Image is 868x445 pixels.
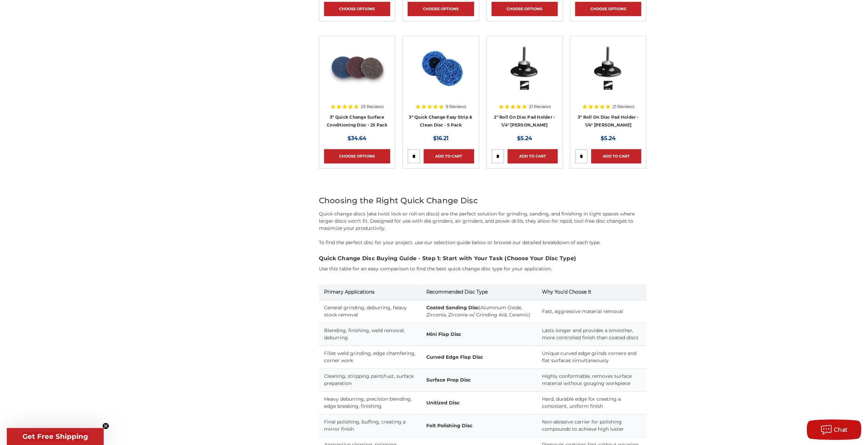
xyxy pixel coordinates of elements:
[517,135,532,142] span: $5.24
[408,2,474,16] a: Choose Options
[7,428,104,445] div: Get Free ShippingClose teaser
[507,149,558,163] a: Add to Cart
[591,149,641,163] a: Add to Cart
[536,300,646,323] td: Fast, aggressive material removal
[433,135,448,142] span: $16.21
[319,284,421,300] th: Primary Applications
[324,149,390,163] a: Choose Options
[575,2,641,16] a: Choose Options
[613,105,634,109] span: 21 Reviews
[426,354,483,360] strong: Curved Edge Flap Disc
[319,265,647,272] p: Use this table for an easy comparison to find the best quick change disc type for your application.
[426,400,459,406] strong: Unitized Disc
[834,427,848,433] span: Chat
[536,323,646,346] td: Lasts longer and provides a smoother, more controlled finish than coated discs
[421,300,536,323] td: (Aluminum Oxide, Zirconia, Zirconia w/ Grinding Aid, Ceramic)
[536,369,646,391] td: Highly conformable, removes surface material without gouging workpiece
[330,41,384,95] img: 3-inch surface conditioning quick change disc by Black Hawk Abrasives
[497,41,552,95] img: 2" Roll On Disc Pad Holder - 1/4" Shank
[536,414,646,437] td: Non-abrasive carrier for polishing compounds to achieve high luster
[361,105,384,109] span: 25 Reviews
[536,346,646,369] td: Unique curved edge grinds corners and flat surfaces simultaneously
[324,2,390,16] a: Choose Options
[446,105,466,109] span: 9 Reviews
[319,346,421,369] td: Fillet weld grinding, edge chamfering, corner work
[426,377,470,383] strong: Surface Prep Disc
[327,115,387,128] a: 3" Quick Change Surface Conditioning Disc - 25 Pack
[319,300,421,323] td: General grinding, deburring, heavy stock removal
[536,284,646,300] th: Why You'd Choose It
[319,210,647,232] p: Quick change discs (aka twist lock or roll-on discs) are the perfect solution for grinding, sandi...
[494,115,555,128] a: 2" Roll On Disc Pad Holder - 1/4" [PERSON_NAME]
[578,115,639,128] a: 3" Roll On Disc Pad Holder - 1/4" [PERSON_NAME]
[426,422,472,429] strong: Felt Polishing Disc
[424,149,474,163] a: Add to Cart
[319,239,647,246] p: To find the perfect disc for your project, use our selection guide below or browse our detailed b...
[23,432,88,441] span: Get Free Shipping
[319,391,421,414] td: Heavy deburring, precision blending, edge breaking, finishing
[319,414,421,437] td: Final polishing, buffing, creating a mirror finish
[807,419,861,440] button: Chat
[529,105,551,109] span: 21 Reviews
[491,41,558,107] a: 2" Roll On Disc Pad Holder - 1/4" Shank
[102,422,109,429] button: Close teaser
[413,41,468,95] img: 3 inch blue strip it quick change discs by BHA
[324,41,390,107] a: 3-inch surface conditioning quick change disc by Black Hawk Abrasives
[426,305,479,311] strong: Coated Sanding Disc
[348,135,366,142] span: $34.64
[575,41,641,107] a: 3" Roll On Disc Pad Holder - 1/4" Shank
[409,115,472,128] a: 3" Quick Change Easy Strip & Clean Disc - 5 Pack
[601,135,616,142] span: $5.24
[319,195,647,207] h2: Choosing the Right Quick Change Disc
[319,323,421,346] td: Blending, finishing, weld removal, deburring
[421,284,536,300] th: Recommended Disc Type
[581,41,635,95] img: 3" Roll On Disc Pad Holder - 1/4" Shank
[408,41,474,107] a: 3 inch blue strip it quick change discs by BHA
[536,391,646,414] td: Hard, durable edge for creating a consistent, uniform finish
[426,331,461,337] strong: Mini Flap Disc
[319,254,647,263] h3: Quick Change Disc Buying Guide - Step 1: Start with Your Task (Choose Your Disc Type)
[491,2,558,16] a: Choose Options
[319,369,421,391] td: Cleaning, stripping paint/rust, surface preparation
